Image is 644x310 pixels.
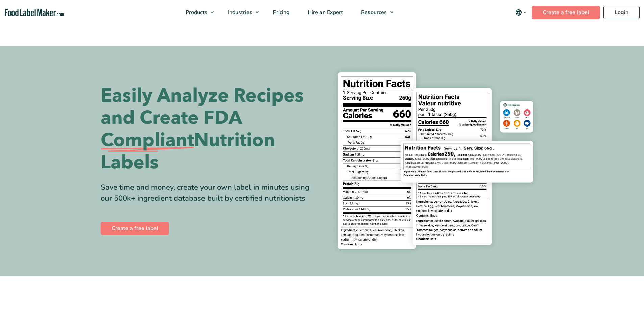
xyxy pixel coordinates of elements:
[532,6,600,19] a: Create a free label
[184,9,208,16] span: Products
[603,6,640,19] a: Login
[359,9,387,16] span: Resources
[101,85,317,174] h1: Easily Analyze Recipes and Create FDA Nutrition Labels
[101,222,169,235] a: Create a free label
[306,9,344,16] span: Hire an Expert
[101,182,317,204] div: Save time and money, create your own label in minutes using our 500k+ ingredient database built b...
[271,9,290,16] span: Pricing
[226,9,253,16] span: Industries
[101,129,194,151] span: Compliant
